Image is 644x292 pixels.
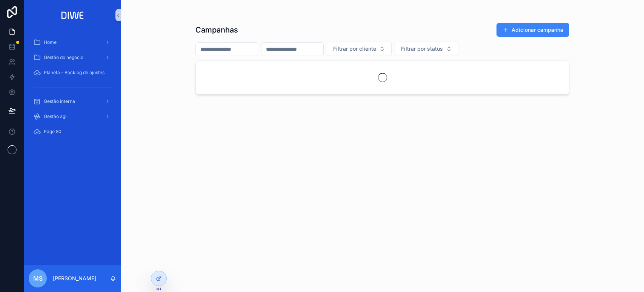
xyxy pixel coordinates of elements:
[44,70,105,76] span: Planeta - Backlog de ajustes
[195,25,238,35] h1: Campanhas
[29,51,116,64] a: Gestão do negócio
[29,36,116,49] a: Home
[401,45,443,53] span: Filtrar por status
[24,30,121,148] div: scrollable content
[29,66,116,79] a: Planeta - Backlog de ajustes
[44,129,61,135] span: Page 80
[496,23,569,37] button: Adicionar campanha
[327,42,392,56] button: Select Button
[29,110,116,123] a: Gestão ágil
[33,274,43,283] span: MS
[395,42,458,56] button: Select Button
[29,125,116,138] a: Page 80
[44,54,83,61] span: Gestão do negócio
[44,98,75,104] span: Gestão interna
[44,39,57,45] span: Home
[59,9,86,21] img: App logo
[333,45,376,53] span: Filtrar por cliente
[53,275,96,282] p: [PERSON_NAME]
[44,113,68,120] span: Gestão ágil
[29,95,116,108] a: Gestão interna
